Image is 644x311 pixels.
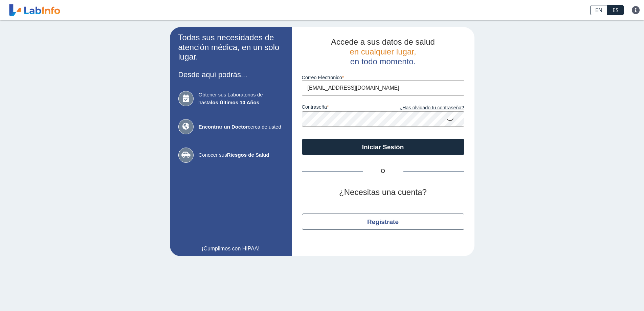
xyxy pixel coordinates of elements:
b: Riesgos de Salud [227,152,269,158]
b: Encontrar un Doctor [199,124,248,130]
span: Obtener sus Laboratorios de hasta [199,91,283,106]
b: los Últimos 10 Años [211,99,259,105]
span: O [363,167,403,175]
span: cerca de usted [199,123,283,131]
a: ¿Has olvidado tu contraseña? [383,104,464,112]
button: Iniciar Sesión [302,139,464,155]
span: en todo momento. [350,57,416,66]
button: Regístrate [302,214,464,230]
span: Conocer sus [199,151,283,159]
a: ES [607,5,624,15]
a: ¡Cumplimos con HIPAA! [178,245,283,253]
h3: Desde aquí podrás... [178,70,283,79]
label: Correo Electronico [302,75,464,80]
h2: ¿Necesitas una cuenta? [302,187,464,197]
a: EN [590,5,607,15]
h2: Todas sus necesidades de atención médica, en un solo lugar. [178,33,283,62]
label: contraseña [302,104,383,112]
span: en cualquier lugar, [350,47,416,56]
span: Accede a sus datos de salud [331,37,435,46]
